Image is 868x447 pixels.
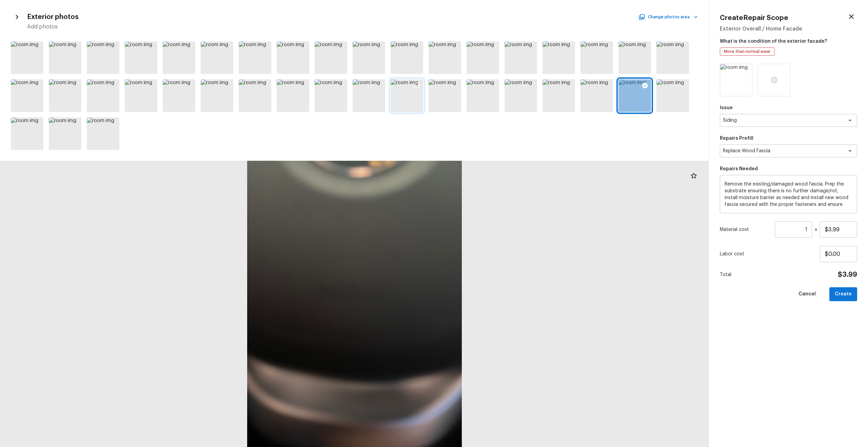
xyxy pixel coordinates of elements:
button: Change photos area [640,13,698,21]
p: Total [720,271,731,278]
h4: $3.99 [838,270,857,279]
div: x [720,221,857,238]
h4: Exterior photos [27,13,79,21]
textarea: Siding [723,117,835,124]
p: Issue [720,104,857,111]
button: Create [829,287,857,301]
p: Labor cost [720,251,820,257]
button: Open [845,146,855,156]
span: More than normal wear [722,48,773,55]
button: Open [845,116,855,125]
textarea: Remove the existing/damaged wood fascia. Prep the substrate ensuring there is no further damage/r... [725,181,852,208]
p: Repairs Needed [720,166,857,172]
p: Repairs Prefill [720,135,857,142]
h4: Create Repair Scope [720,14,788,22]
textarea: Replace Wood Fascia [723,148,835,154]
h5: Add photos [27,23,698,31]
button: Cancel [793,287,821,301]
p: What is the condition of the exterior facade? [720,35,857,45]
img: room img [720,64,752,96]
h5: Exterior Overall / Home Facade [720,25,857,33]
p: Material cost [720,226,772,233]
